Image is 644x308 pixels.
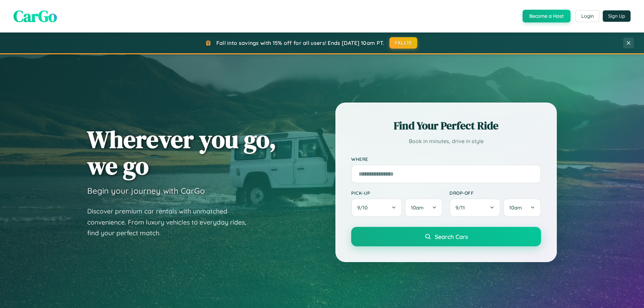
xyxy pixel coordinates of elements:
[509,204,522,211] span: 10am
[455,204,468,211] span: 9 / 11
[351,118,541,133] h2: Find Your Perfect Ride
[435,233,468,240] span: Search Cars
[87,126,276,179] h1: Wherever you go, we go
[389,37,418,49] button: FALL15
[503,198,541,217] button: 10am
[351,156,541,162] label: Where
[449,198,500,217] button: 9/11
[351,198,402,217] button: 9/10
[351,227,541,246] button: Search Cars
[405,198,443,217] button: 10am
[351,136,541,146] p: Book in minutes, drive in style
[87,186,205,196] h3: Begin your journey with CarGo
[216,40,384,46] span: Fall into savings with 15% off for all users! Ends [DATE] 10am PT.
[357,204,371,211] span: 9 / 10
[523,10,571,22] button: Become a Host
[576,10,599,22] button: Login
[411,204,424,211] span: 10am
[351,190,443,196] label: Pick-up
[603,10,631,22] button: Sign Up
[13,5,57,27] span: CarGo
[87,206,255,239] p: Discover premium car rentals with unmatched convenience. From luxury vehicles to everyday rides, ...
[449,190,541,196] label: Drop-off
